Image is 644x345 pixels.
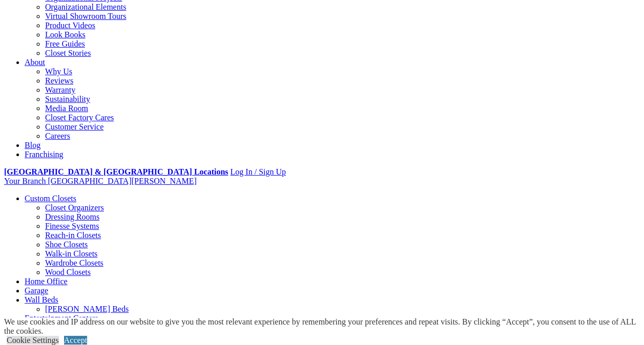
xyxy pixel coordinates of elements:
[4,177,197,185] a: Your Branch [GEOGRAPHIC_DATA][PERSON_NAME]
[25,277,68,286] a: Home Office
[45,249,97,258] a: Walk-in Closets
[64,336,87,344] a: Accept
[45,12,127,20] a: Virtual Showroom Tours
[45,305,129,313] a: [PERSON_NAME] Beds
[45,76,73,85] a: Reviews
[25,314,98,322] a: Entertainment Centers
[45,95,90,103] a: Sustainability
[45,85,75,94] a: Warranty
[25,150,64,159] a: Franchising
[25,58,45,67] a: About
[25,141,40,149] a: Blog
[4,167,228,176] a: [GEOGRAPHIC_DATA] & [GEOGRAPHIC_DATA] Locations
[230,167,285,176] a: Log In / Sign Up
[45,30,86,39] a: Look Books
[45,67,72,76] a: Why Us
[45,212,99,221] a: Dressing Rooms
[45,104,88,113] a: Media Room
[45,203,104,212] a: Closet Organizers
[45,132,70,140] a: Careers
[4,317,644,336] div: We use cookies and IP address on our website to give you the most relevant experience by remember...
[45,21,95,30] a: Product Videos
[45,231,101,240] a: Reach-in Closets
[45,258,103,267] a: Wardrobe Closets
[45,268,91,276] a: Wood Closets
[45,222,99,230] a: Finesse Systems
[4,177,46,185] span: Your Branch
[25,295,58,304] a: Wall Beds
[45,113,114,122] a: Closet Factory Cares
[45,39,85,48] a: Free Guides
[25,286,48,295] a: Garage
[48,177,196,185] span: [GEOGRAPHIC_DATA][PERSON_NAME]
[45,49,91,57] a: Closet Stories
[45,3,126,11] a: Organizational Elements
[45,122,103,131] a: Customer Service
[45,240,88,249] a: Shoe Closets
[25,194,76,203] a: Custom Closets
[7,336,59,344] a: Cookie Settings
